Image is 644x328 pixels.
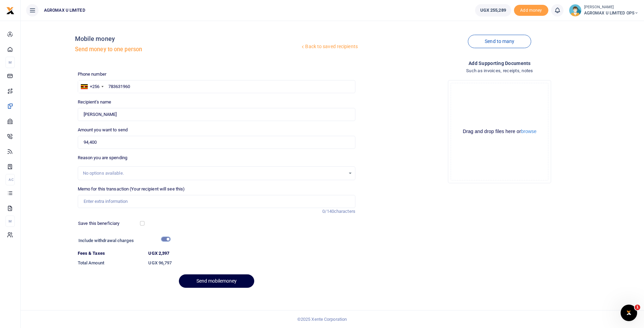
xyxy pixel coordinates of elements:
a: Back to saved recipients [300,41,358,53]
div: Uganda: +256 [78,80,106,93]
img: profile-user [569,4,581,17]
input: Enter extra information [78,195,355,208]
h6: Include withdrawal charges [78,238,167,243]
span: 0/140 [322,209,334,214]
li: Ac [6,174,15,185]
div: No options available. [83,170,345,177]
dt: Fees & Taxes [75,250,146,257]
h4: Mobile money [75,35,300,43]
iframe: Intercom live chat [621,305,637,321]
h5: Send money to one person [75,46,300,53]
h4: Add supporting Documents [361,59,638,67]
a: Add money [514,7,548,12]
span: characters [334,209,355,214]
h6: UGX 96,797 [148,260,355,266]
input: Enter phone number [78,80,355,93]
label: Save this beneficiary [78,220,119,227]
h4: Such as invoices, receipts, notes [361,67,638,75]
div: File Uploader [448,80,551,183]
span: Add money [514,5,548,16]
a: UGX 255,289 [475,4,511,17]
li: M [6,216,15,227]
li: M [6,57,15,68]
small: [PERSON_NAME] [584,4,638,10]
button: browse [521,129,536,134]
span: UGX 255,289 [480,7,506,14]
label: Amount you want to send [78,127,128,133]
button: Send mobilemoney [179,274,254,288]
li: Wallet ballance [472,4,514,17]
input: Loading name... [78,108,355,121]
a: profile-user [PERSON_NAME] AGROMAX U LIMITED OPS [569,4,638,17]
li: Toup your wallet [514,5,548,16]
input: UGX [78,136,355,149]
div: Drag and drop files here or [451,128,548,135]
label: Recipient's name [78,99,111,106]
label: Memo for this transaction (Your recipient will see this) [78,186,185,193]
span: 1 [635,305,640,310]
span: AGROMAX U LIMITED OPS [584,10,638,16]
a: Send to many [468,35,531,48]
label: Reason you are spending [78,154,127,161]
h6: Total Amount [78,260,143,266]
span: AGROMAX U LIMITED [41,7,88,13]
a: logo-small logo-large logo-large [6,8,14,13]
label: Phone number [78,71,106,78]
div: +256 [90,83,99,90]
label: UGX 2,397 [148,250,169,257]
img: logo-small [6,7,14,15]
